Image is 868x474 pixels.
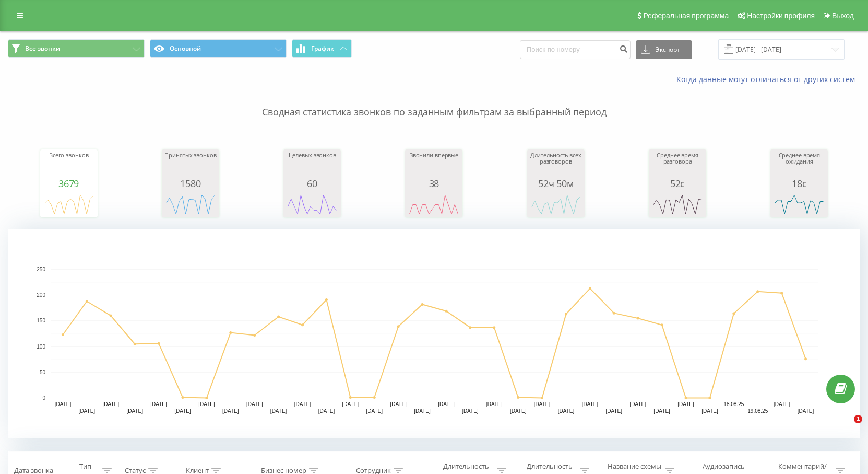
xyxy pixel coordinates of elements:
[773,152,825,178] div: Среднее время ожидания
[8,85,860,119] p: Сводная статистика звонков по заданным фильтрам за выбранный период
[534,401,551,407] text: [DATE]
[79,408,96,414] text: [DATE]
[651,152,704,178] div: Среднее время разговора
[174,408,191,414] text: [DATE]
[854,415,862,423] span: 1
[43,152,95,178] div: Всего звонков
[286,189,338,220] svg: A chart.
[164,152,217,178] div: Принятых звонков
[37,318,45,324] text: 150
[677,401,694,407] text: [DATE]
[798,408,814,414] text: [DATE]
[342,401,359,407] text: [DATE]
[747,408,768,414] text: 19.08.25
[164,189,217,220] svg: A chart.
[103,401,120,407] text: [DATE]
[246,401,263,407] text: [DATE]
[318,408,335,414] text: [DATE]
[311,45,334,52] span: График
[414,408,431,414] text: [DATE]
[294,401,311,407] text: [DATE]
[408,152,460,178] div: Звонили впервые
[462,408,479,414] text: [DATE]
[8,39,145,58] button: Все звонки
[510,408,527,414] text: [DATE]
[438,401,455,407] text: [DATE]
[606,408,623,414] text: [DATE]
[582,401,599,407] text: [DATE]
[723,401,744,407] text: 18.08.25
[43,178,95,189] div: 3679
[701,408,718,414] text: [DATE]
[651,189,704,220] svg: A chart.
[558,408,575,414] text: [DATE]
[408,178,460,189] div: 38
[55,401,72,407] text: [DATE]
[366,408,383,414] text: [DATE]
[774,401,790,407] text: [DATE]
[833,415,858,440] iframe: Intercom live chat
[636,40,692,59] button: Экспорт
[37,344,45,350] text: 100
[270,408,287,414] text: [DATE]
[653,408,670,414] text: [DATE]
[520,40,631,59] input: Поиск по номеру
[164,178,217,189] div: 1580
[222,408,239,414] text: [DATE]
[773,189,825,220] svg: A chart.
[25,44,60,53] span: Все звонки
[150,401,167,407] text: [DATE]
[408,189,460,220] svg: A chart.
[747,11,815,20] span: Настройки профиля
[40,369,46,375] text: 50
[37,267,45,272] text: 250
[773,178,825,189] div: 18с
[530,178,582,189] div: 52ч 50м
[150,39,287,58] button: Основной
[286,152,338,178] div: Целевых звонков
[530,189,582,220] svg: A chart.
[198,401,215,407] text: [DATE]
[643,11,729,20] span: Реферальная программа
[390,401,407,407] text: [DATE]
[486,401,503,407] text: [DATE]
[37,292,45,298] text: 200
[530,152,582,178] div: Длительность всех разговоров
[43,189,95,220] svg: A chart.
[286,178,338,189] div: 60
[629,401,646,407] text: [DATE]
[126,408,143,414] text: [DATE]
[292,39,352,58] button: График
[676,74,860,84] a: Когда данные могут отличаться от других систем
[42,395,45,401] text: 0
[651,178,704,189] div: 52с
[8,229,860,438] svg: A chart.
[832,11,854,20] span: Выход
